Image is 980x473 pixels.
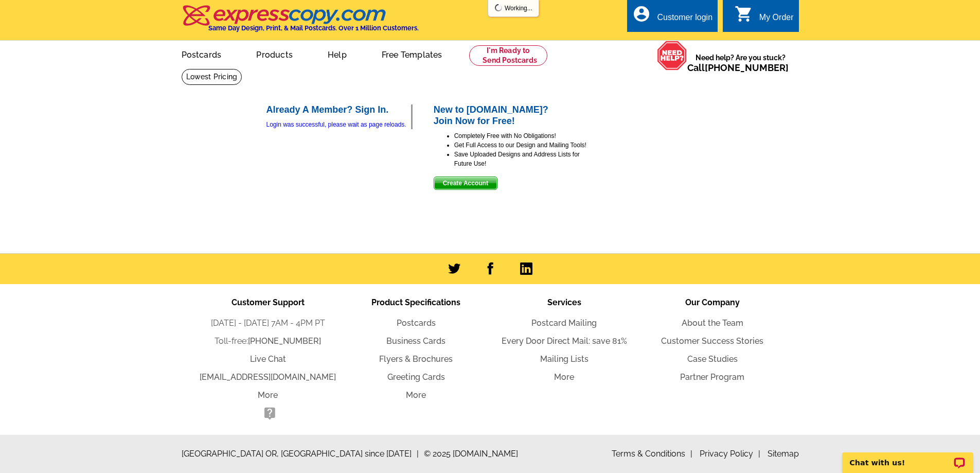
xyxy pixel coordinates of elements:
[240,42,309,66] a: Products
[657,13,712,27] div: Customer login
[835,441,980,473] iframe: LiveChat chat widget
[661,336,763,346] a: Customer Success Stories
[266,104,411,116] h2: Already A Member? Sign In.
[680,372,744,382] a: Partner Program
[250,354,286,364] a: Live Chat
[434,177,497,189] span: Create Account
[311,42,363,66] a: Help
[554,372,574,382] a: More
[682,318,743,328] a: About the Team
[735,5,753,23] i: shopping_cart
[387,372,445,382] a: Greeting Cards
[231,297,305,307] span: Customer Support
[612,449,692,459] a: Terms & Conditions
[248,336,321,346] a: [PHONE_NUMBER]
[687,52,794,73] span: Need help? Are you stuck?
[540,354,589,364] a: Mailing Lists
[182,448,419,460] span: [GEOGRAPHIC_DATA] OR, [GEOGRAPHIC_DATA] since [DATE]
[547,297,581,307] span: Services
[759,13,794,27] div: My Order
[632,11,712,24] a: account_circle Customer login
[735,11,794,24] a: shopping_cart My Order
[768,449,799,459] a: Sitemap
[386,336,446,346] a: Business Cards
[434,177,497,190] button: Create Account
[194,335,342,347] li: Toll-free:
[705,62,789,73] a: [PHONE_NUMBER]
[165,42,238,66] a: Postcards
[454,131,588,141] li: Completely Free with No Obligations!
[454,150,588,168] li: Save Uploaded Designs and Address Lists for Future Use!
[700,449,760,459] a: Privacy Policy
[454,141,588,150] li: Get Full Access to our Design and Mailing Tools!
[371,297,460,307] span: Product Specifications
[494,4,503,12] img: loading...
[258,390,278,400] a: More
[194,317,342,329] li: [DATE] - [DATE] 7AM - 4PM PT
[266,120,411,129] div: Login was successful, please wait as page reloads.
[182,12,419,32] a: Same Day Design, Print, & Mail Postcards. Over 1 Million Customers.
[365,42,459,66] a: Free Templates
[502,336,627,346] a: Every Door Direct Mail: save 81%
[632,5,651,23] i: account_circle
[379,354,453,364] a: Flyers & Brochures
[685,297,740,307] span: Our Company
[397,318,436,328] a: Postcards
[424,448,518,460] span: © 2025 [DOMAIN_NAME]
[208,24,419,32] h4: Same Day Design, Print, & Mail Postcards. Over 1 Million Customers.
[687,62,789,73] span: Call
[531,318,597,328] a: Postcard Mailing
[687,354,738,364] a: Case Studies
[434,104,588,127] h2: New to [DOMAIN_NAME]? Join Now for Free!
[657,41,687,71] img: help
[406,390,426,400] a: More
[200,372,336,382] a: [EMAIL_ADDRESS][DOMAIN_NAME]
